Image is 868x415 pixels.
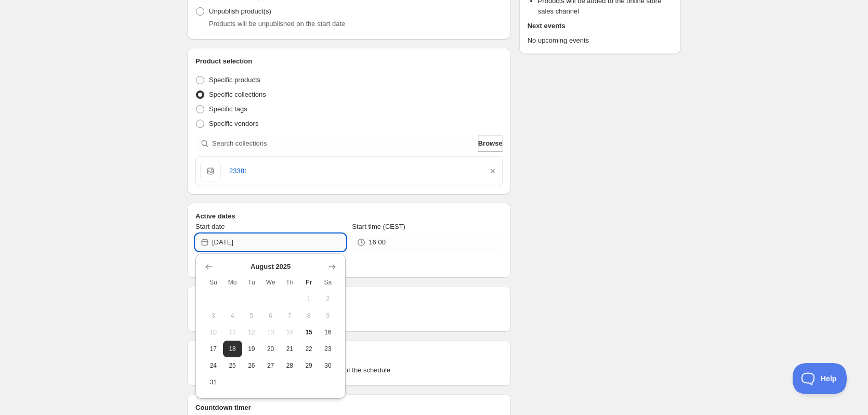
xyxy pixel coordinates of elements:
[528,21,673,31] h2: Next events
[261,341,280,357] button: Wednesday August 20 2025
[223,324,242,341] button: Monday August 11 2025
[242,324,261,341] button: Tuesday August 12 2025
[265,328,276,336] span: 13
[299,307,319,324] button: Friday August 8 2025
[299,341,319,357] button: Friday August 22 2025
[299,357,319,374] button: Friday August 29 2025
[195,348,503,359] h2: Tags
[195,223,225,230] span: Start date
[304,295,314,303] span: 1
[209,20,345,28] span: Products will be unpublished on the start date
[204,324,223,341] button: Sunday August 10 2025
[208,345,219,353] span: 17
[223,274,242,291] th: Monday
[478,138,503,149] span: Browse
[793,363,847,394] iframe: Toggle Customer Support
[223,357,242,374] button: Monday August 25 2025
[195,403,503,413] h2: Countdown timer
[208,328,219,336] span: 10
[478,135,503,152] button: Browse
[323,278,334,287] span: Sa
[265,345,276,353] span: 20
[319,307,338,324] button: Saturday August 9 2025
[284,312,295,320] span: 7
[246,345,257,353] span: 19
[209,76,260,84] span: Specific products
[195,211,503,222] h2: Active dates
[229,166,479,176] a: 2338t
[280,307,299,324] button: Thursday August 7 2025
[304,328,314,336] span: 15
[304,361,314,370] span: 29
[319,357,338,374] button: Saturday August 30 2025
[323,345,334,353] span: 23
[204,357,223,374] button: Sunday August 24 2025
[223,307,242,324] button: Monday August 4 2025
[204,341,223,357] button: Sunday August 17 2025
[299,291,319,307] button: Friday August 1 2025
[242,341,261,357] button: Tuesday August 19 2025
[227,328,238,336] span: 11
[227,312,238,320] span: 4
[280,274,299,291] th: Thursday
[319,274,338,291] th: Saturday
[202,260,216,274] button: Show previous month, July 2025
[208,361,219,370] span: 24
[261,357,280,374] button: Wednesday August 27 2025
[284,328,295,336] span: 14
[246,361,257,370] span: 26
[323,312,334,320] span: 9
[242,357,261,374] button: Tuesday August 26 2025
[204,374,223,391] button: Sunday August 31 2025
[208,312,219,320] span: 3
[323,328,334,336] span: 16
[284,361,295,370] span: 28
[261,307,280,324] button: Wednesday August 6 2025
[299,324,319,341] button: Today Friday August 15 2025
[246,328,257,336] span: 12
[323,295,334,303] span: 2
[304,345,314,353] span: 22
[280,341,299,357] button: Thursday August 21 2025
[246,312,257,320] span: 5
[280,357,299,374] button: Thursday August 28 2025
[265,278,276,287] span: We
[323,361,334,370] span: 30
[209,120,258,127] span: Specific vendors
[242,307,261,324] button: Tuesday August 5 2025
[280,324,299,341] button: Thursday August 14 2025
[204,274,223,291] th: Sunday
[246,278,257,287] span: Tu
[261,324,280,341] button: Wednesday August 13 2025
[227,278,238,287] span: Mo
[209,7,271,15] span: Unpublish product(s)
[209,90,266,98] span: Specific collections
[195,56,503,67] h2: Product selection
[227,345,238,353] span: 18
[304,312,314,320] span: 8
[265,361,276,370] span: 27
[204,307,223,324] button: Sunday August 3 2025
[208,378,219,386] span: 31
[352,223,405,230] span: Start time (CEST)
[319,291,338,307] button: Saturday August 2 2025
[265,312,276,320] span: 6
[242,274,261,291] th: Tuesday
[208,278,219,287] span: Su
[304,278,314,287] span: Fr
[319,341,338,357] button: Saturday August 23 2025
[319,324,338,341] button: Saturday August 16 2025
[261,274,280,291] th: Wednesday
[209,105,247,113] span: Specific tags
[325,260,339,274] button: Show next month, September 2025
[212,135,476,152] input: Search collections
[227,361,238,370] span: 25
[299,274,319,291] th: Friday
[284,278,295,287] span: Th
[223,341,242,357] button: Monday August 18 2025
[284,345,295,353] span: 21
[195,294,503,305] h2: Repeating
[528,35,673,46] p: No upcoming events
